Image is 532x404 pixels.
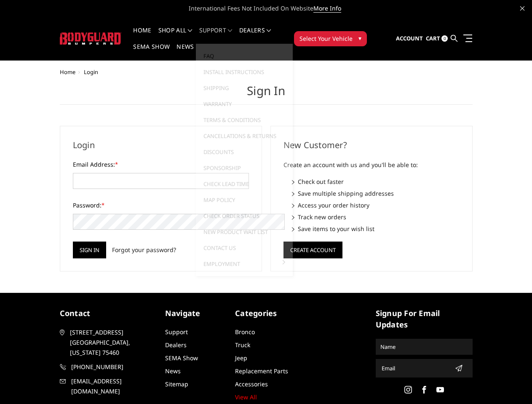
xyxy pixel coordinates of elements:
a: Dealers [165,341,187,349]
span: 0 [441,35,448,42]
span: [STREET_ADDRESS] [GEOGRAPHIC_DATA], [US_STATE] 75460 [70,327,155,358]
a: SEMA Show [133,44,170,60]
a: News [165,367,181,375]
input: Sign in [73,242,106,258]
a: Home [60,68,75,76]
a: shop all [158,27,192,44]
h5: Navigate [165,308,227,319]
p: Create an account with us and you'll be able to: [283,160,460,170]
a: Employment [199,256,289,272]
a: Replacement Parts [235,367,288,375]
a: SEMA Show [165,354,198,362]
h5: signup for email updates [376,308,473,330]
li: Check out faster [292,177,460,186]
h2: Login [73,139,249,151]
h1: Sign in [60,84,473,105]
a: Truck [235,341,250,349]
a: Warranty [199,96,289,112]
span: [EMAIL_ADDRESS][DOMAIN_NAME] [71,376,156,396]
li: Save multiple shipping addresses [292,189,460,198]
label: Email Address: [73,160,249,169]
button: Create Account [283,242,342,258]
a: Cancellations & Returns [199,128,289,144]
span: Select Your Vehicle [299,34,353,43]
input: Name [377,340,471,353]
a: MAP Policy [199,192,289,208]
a: Shipping [199,80,289,96]
iframe: Chat Widget [490,364,532,404]
a: News [176,44,194,60]
a: Check Order Status [199,208,289,224]
a: Bronco [235,328,255,336]
a: Home [133,27,151,44]
a: New Product Wait List [199,224,289,240]
img: BODYGUARD BUMPERS [60,32,122,45]
li: Access your order history [292,201,460,210]
li: Save items to your wish list [292,224,460,233]
a: Check Lead Time [199,176,289,192]
a: Terms & Conditions [199,112,289,128]
a: Accessories [235,380,268,388]
a: Sitemap [165,380,188,388]
a: Support [199,27,233,44]
h5: Categories [235,308,297,319]
span: Login [84,68,98,76]
a: Discounts [199,144,289,160]
span: [PHONE_NUMBER] [71,362,156,372]
span: Cart [426,35,440,42]
span: Account [396,35,423,42]
a: Create Account [283,245,342,253]
li: Track new orders [292,213,460,221]
a: View All [235,393,257,401]
span: ▾ [358,34,361,43]
a: FAQ [199,48,289,64]
a: Contact Us [199,240,289,256]
a: Install Instructions [199,64,289,80]
a: More Info [313,4,341,13]
a: [PHONE_NUMBER] [60,362,157,372]
a: Sponsorship [199,160,289,176]
a: Support [165,328,188,336]
h5: contact [60,308,157,319]
a: Forgot your password? [112,245,176,254]
a: Cart 0 [426,27,448,50]
h2: New Customer? [283,139,460,151]
input: Email [378,361,452,375]
a: [EMAIL_ADDRESS][DOMAIN_NAME] [60,376,157,396]
button: Select Your Vehicle [294,31,367,46]
a: Dealers [239,27,271,44]
label: Password: [73,201,249,210]
a: Jeep [235,354,247,362]
a: Account [396,27,423,50]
